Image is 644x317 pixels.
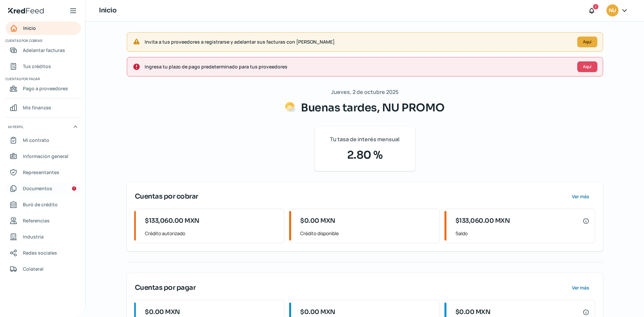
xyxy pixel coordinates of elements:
[5,214,81,227] a: Referencias
[5,101,81,114] a: Mis finanzas
[330,135,399,144] span: Tu tasa de interés mensual
[5,76,80,82] span: Cuentas por pagar
[5,82,81,95] a: Pago a proveedores
[285,102,296,112] img: Saludos
[23,136,49,144] span: Mi contrato
[23,152,68,160] span: Información general
[301,101,445,114] span: Buenas tardes, NU PROMO
[5,44,81,57] a: Adelantar facturas
[23,249,57,257] span: Redes sociales
[23,216,50,225] span: Referencias
[609,7,616,15] span: NU
[5,60,81,73] a: Tus créditos
[572,285,589,290] span: Ver más
[23,265,44,273] span: Colateral
[583,40,591,44] span: Aquí
[583,65,591,69] span: Aquí
[455,308,491,317] span: $0.00 MXN
[5,150,81,163] a: Información general
[455,216,510,225] span: $133,060.00 MXN
[145,62,572,71] span: Ingresa tu plazo de pago predeterminado para tus proveedores
[300,308,335,317] span: $0.00 MXN
[23,232,44,241] span: Industria
[23,46,65,54] span: Adelantar facturas
[595,4,596,10] span: 1
[300,216,335,225] span: $0.00 MXN
[145,229,279,237] span: Crédito autorizado
[300,229,434,237] span: Crédito disponible
[145,38,572,46] span: Invita a tus proveedores a registrarse y adelantar sus facturas con [PERSON_NAME]
[5,38,80,44] span: Cuentas por cobrar
[23,200,58,209] span: Buró de crédito
[23,84,68,93] span: Pago a proveedores
[577,37,597,47] button: Aquí
[23,24,36,32] span: Inicio
[5,134,81,147] a: Mi contrato
[5,246,81,260] a: Redes sociales
[5,21,81,35] a: Inicio
[455,229,589,237] span: Saldo
[145,308,180,317] span: $0.00 MXN
[23,62,51,70] span: Tus créditos
[5,230,81,244] a: Industria
[5,198,81,211] a: Buró de crédito
[135,283,196,293] span: Cuentas por pagar
[567,281,595,295] button: Ver más
[145,216,200,225] span: $133,060.00 MXN
[572,194,589,199] span: Ver más
[331,87,398,97] span: Jueves, 2 de octubre 2025
[5,166,81,179] a: Representantes
[5,262,81,276] a: Colateral
[23,103,51,112] span: Mis finanzas
[5,182,81,195] a: Documentos
[8,124,23,130] span: Mi perfil
[567,190,595,203] button: Ver más
[577,61,597,72] button: Aquí
[135,192,198,202] span: Cuentas por cobrar
[23,184,52,193] span: Documentos
[23,168,59,176] span: Representantes
[323,147,407,163] span: 2.80 %
[99,6,116,15] h1: Inicio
